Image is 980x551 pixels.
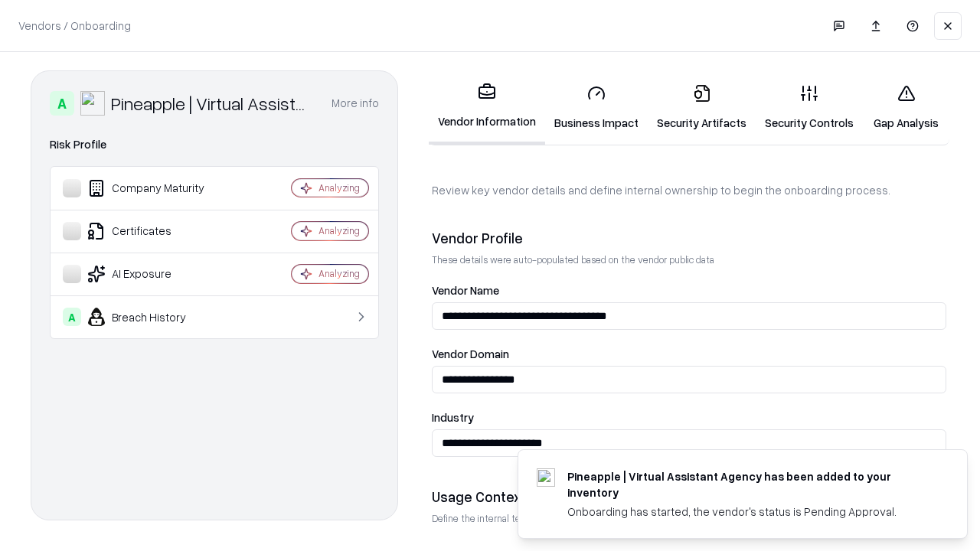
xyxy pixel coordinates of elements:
label: Vendor Domain [432,348,946,360]
div: Pineapple | Virtual Assistant Agency [111,91,313,116]
div: A [50,91,74,116]
div: Pineapple | Virtual Assistant Agency has been added to your inventory [567,468,930,500]
p: These details were auto-populated based on the vendor public data [432,253,946,266]
a: Security Artifacts [648,72,756,143]
p: Review key vendor details and define internal ownership to begin the onboarding process. [432,182,946,198]
div: Company Maturity [63,179,246,197]
a: Business Impact [545,72,648,143]
button: More info [332,90,379,117]
div: Analyzing [318,267,360,280]
div: Vendor Profile [432,229,946,247]
label: Vendor Name [432,285,946,296]
p: Vendors / Onboarding [18,18,131,34]
div: Onboarding has started, the vendor's status is Pending Approval. [567,504,930,520]
img: Pineapple | Virtual Assistant Agency [80,91,105,116]
div: A [63,308,81,326]
a: Vendor Information [429,70,545,145]
p: Define the internal team and reason for using this vendor. This helps assess business relevance a... [432,512,946,525]
a: Security Controls [756,72,863,143]
div: Certificates [63,222,246,240]
div: Analyzing [318,181,360,194]
img: trypineapple.com [537,468,555,487]
label: Industry [432,412,946,423]
div: Analyzing [318,224,360,237]
div: Risk Profile [50,135,379,154]
div: AI Exposure [63,265,246,283]
div: Usage Context [432,487,946,506]
a: Gap Analysis [863,72,949,143]
div: Breach History [63,308,246,326]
